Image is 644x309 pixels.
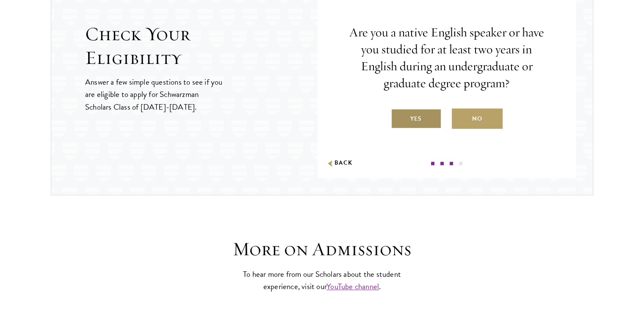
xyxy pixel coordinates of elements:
[326,159,353,168] button: Back
[343,24,550,92] p: Are you a native English speaker or have you studied for at least two years in English during an ...
[240,268,405,292] p: To hear more from our Scholars about the student experience, visit our .
[326,280,379,292] a: YouTube channel
[85,76,224,113] p: Answer a few simple questions to see if you are eligible to apply for Schwarzman Scholars Class o...
[391,108,442,129] label: Yes
[452,108,503,129] label: No
[85,22,318,70] h2: Check Your Eligibility
[191,237,453,261] h3: More on Admissions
